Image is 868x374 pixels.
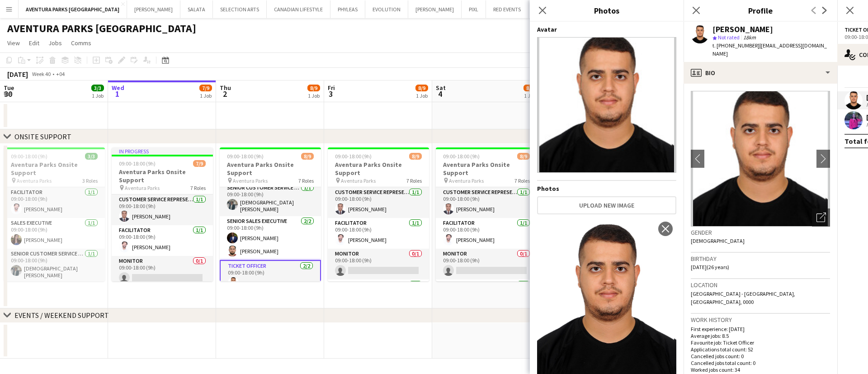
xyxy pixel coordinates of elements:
app-card-role: Monitor0/109:00-18:00 (9h) [328,249,429,279]
app-job-card: 09:00-18:00 (9h)8/9Aventura Parks Onsite Support Aventura Parks7 RolesCustomer Service Representa... [328,147,429,281]
p: Cancelled jobs count: 0 [691,353,830,360]
button: PHYLEAS [330,0,365,18]
h3: Aventura Parks Onsite Support [112,168,213,184]
button: SELECTION ARTS [213,0,267,18]
app-card-role: Sales Executive1/1 [328,279,429,310]
app-card-role: Ticket Officer2/209:00-18:00 (9h)[PERSON_NAME] [220,260,321,306]
div: Open photos pop-in [812,208,830,227]
app-card-role: Facilitator1/109:00-18:00 (9h)[PERSON_NAME] [4,187,105,218]
div: 1 Job [92,92,104,99]
span: Aventura Parks [449,177,484,184]
app-card-role: Sales Executive1/1 [436,279,537,310]
a: Jobs [45,37,66,49]
h4: Photos [537,185,676,193]
span: Thu [220,84,231,92]
span: 09:00-18:00 (9h) [11,153,47,160]
span: 3 [326,89,335,99]
h3: Aventura Parks Onsite Support [220,161,321,177]
a: View [4,37,24,49]
app-card-role: Customer Service Representative1/109:00-18:00 (9h)[PERSON_NAME] [112,194,213,225]
span: Aventura Parks [341,177,376,184]
span: 18km [741,34,758,41]
p: Cancelled jobs total count: 0 [691,360,830,366]
h4: Avatar [537,25,676,33]
app-job-card: In progress09:00-18:00 (9h)7/9Aventura Parks Onsite Support Aventura Parks7 RolesCustomer Service... [112,147,213,281]
button: AVENTURA PARKS [GEOGRAPHIC_DATA] [19,0,127,18]
h3: Profile [684,5,837,16]
div: [PERSON_NAME] [712,25,773,33]
h3: Birthday [691,255,830,263]
p: First experience: [DATE] [691,326,830,332]
span: 3/3 [91,85,104,91]
button: CANADIAN LIFESTYLE [267,0,330,18]
span: 3 Roles [82,177,98,184]
span: 7/9 [193,160,206,167]
div: 1 Job [416,92,428,99]
div: 09:00-18:00 (9h)8/9Aventura Parks Onsite Support Aventura Parks7 RolesCustomer Service Representa... [436,147,537,281]
h3: Gender [691,228,830,237]
div: 1 Job [308,92,320,99]
h3: Location [691,281,830,289]
div: EVENTS / WEEKEND SUPPORT [14,311,109,320]
span: 2 [218,89,231,99]
h3: Aventura Parks Onsite Support [328,161,429,177]
span: Sat [436,84,446,92]
img: Crew avatar [537,37,676,173]
h3: Aventura Parks Onsite Support [4,161,105,177]
span: Comms [71,39,91,47]
app-card-role: Customer Service Representative1/109:00-18:00 (9h)[PERSON_NAME] [436,187,537,218]
app-card-role: Facilitator1/109:00-18:00 (9h)[PERSON_NAME] [112,225,213,256]
div: 09:00-18:00 (9h)3/3Aventura Parks Onsite Support Aventura Parks3 RolesFacilitator1/109:00-18:00 (... [4,147,105,281]
span: 4 [434,89,446,99]
span: Fri [328,84,335,92]
span: 1 [110,89,124,99]
app-card-role: Senior Customer Service Representative1/109:00-18:00 (9h)[DEMOGRAPHIC_DATA][PERSON_NAME] [4,249,105,282]
h3: Aventura Parks Onsite Support [436,161,537,177]
span: Week 40 [30,71,52,77]
button: EVOLUTION [365,0,408,18]
span: [GEOGRAPHIC_DATA] - [GEOGRAPHIC_DATA], [GEOGRAPHIC_DATA], 0000 [691,290,795,305]
span: 7/9 [199,85,212,91]
span: Aventura Parks [17,177,52,184]
app-card-role: Facilitator1/109:00-18:00 (9h)[PERSON_NAME] [328,218,429,249]
span: 7 Roles [190,185,206,191]
a: Comms [67,37,95,49]
span: [DEMOGRAPHIC_DATA] [691,237,745,244]
span: Wed [112,84,124,92]
span: Edit [29,39,39,47]
button: Upload new image [537,196,676,214]
span: [DATE] (26 years) [691,264,729,270]
button: [PERSON_NAME] [408,0,462,18]
div: 1 Job [524,92,536,99]
p: Favourite job: Ticket Officer [691,339,830,346]
span: Tue [4,84,14,92]
div: Bio [684,62,837,84]
h1: AVENTURA PARKS [GEOGRAPHIC_DATA] [7,22,196,35]
app-card-role: Sales Executive1/109:00-18:00 (9h)[PERSON_NAME] [4,218,105,249]
app-job-card: 09:00-18:00 (9h)8/9Aventura Parks Onsite Support Aventura Parks7 Roles Sales Executive1/109:00-18... [220,147,321,281]
img: Crew avatar or photo [691,91,830,227]
span: 7 Roles [514,177,530,184]
span: Aventura Parks [233,177,268,184]
div: 1 Job [200,92,212,99]
span: t. [PHONE_NUMBER] [712,42,759,49]
button: [PERSON_NAME] [127,0,180,18]
div: ONSITE SUPPORT [14,132,71,141]
span: 8/9 [415,85,428,91]
app-card-role: Senior Customer Service Representative1/109:00-18:00 (9h)[DEMOGRAPHIC_DATA][PERSON_NAME] [220,183,321,216]
span: 09:00-18:00 (9h) [443,153,480,160]
span: Jobs [48,39,62,47]
a: Edit [25,37,43,49]
p: Average jobs: 8.5 [691,332,830,339]
span: 7 Roles [406,177,422,184]
span: Aventura Parks [125,185,160,191]
span: | [EMAIL_ADDRESS][DOMAIN_NAME] [712,42,827,57]
p: Applications total count: 52 [691,346,830,353]
span: 7 Roles [298,177,314,184]
div: [DATE] [7,70,28,79]
span: 8/9 [524,85,536,91]
span: 8/9 [517,153,530,160]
